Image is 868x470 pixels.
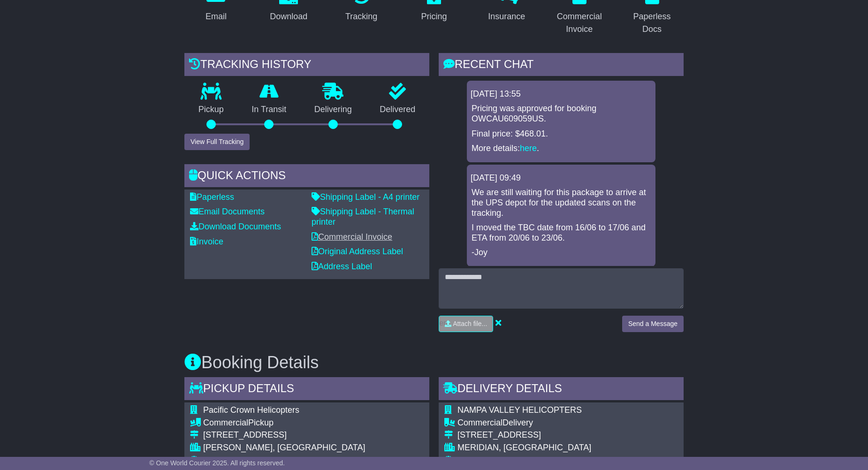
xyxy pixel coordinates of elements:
[312,207,414,227] a: Shipping Label - Thermal printer
[184,353,684,372] h3: Booking Details
[184,377,429,402] div: Pickup Details
[555,455,578,465] span: 83642
[206,10,227,23] div: Email
[457,430,670,440] div: [STREET_ADDRESS]
[203,430,365,440] div: [STREET_ADDRESS]
[622,316,684,332] button: Send a Message
[520,144,537,153] a: here
[457,455,552,465] span: United States Of America
[472,144,651,154] p: More details: .
[439,377,684,402] div: Delivery Details
[312,232,392,242] a: Commercial Invoice
[345,10,377,23] div: Tracking
[270,10,307,23] div: Download
[439,53,684,78] div: RECENT CHAT
[457,405,582,415] span: NAMPA VALLEY HELICOPTERS
[312,192,419,202] a: Shipping Label - A4 printer
[293,455,312,465] span: 4564
[471,89,652,99] div: [DATE] 13:55
[190,207,265,216] a: Email Documents
[457,443,670,453] div: MERIDIAN, [GEOGRAPHIC_DATA]
[457,418,503,427] span: Commercial
[203,443,365,453] div: [PERSON_NAME], [GEOGRAPHIC_DATA]
[190,222,281,231] a: Download Documents
[472,129,651,139] p: Final price: $468.01.
[472,104,651,124] p: Pricing was approved for booking OWCAU609059US.
[457,418,670,428] div: Delivery
[190,192,234,202] a: Paperless
[184,53,429,78] div: Tracking history
[312,262,372,271] a: Address Label
[184,105,238,115] p: Pickup
[312,247,403,256] a: Original Address Label
[471,173,652,183] div: [DATE] 09:49
[554,10,605,36] div: Commercial Invoice
[184,134,250,150] button: View Full Tracking
[149,459,285,467] span: © One World Courier 2025. All rights reserved.
[472,223,651,243] p: I moved the TBC date from 16/06 to 17/06 and ETA from 20/06 to 23/06.
[488,10,525,23] div: Insurance
[238,105,301,115] p: In Transit
[366,105,430,115] p: Delivered
[472,248,651,258] p: -Joy
[421,10,447,23] div: Pricing
[184,164,429,190] div: Quick Actions
[203,405,299,415] span: Pacific Crown Helicopters
[472,188,651,218] p: We are still waiting for this package to arrive at the UPS depot for the updated scans on the tra...
[203,418,365,428] div: Pickup
[300,105,366,115] p: Delivering
[190,237,223,246] a: Invoice
[626,10,678,36] div: Paperless Docs
[203,455,291,465] span: [GEOGRAPHIC_DATA]
[203,418,248,427] span: Commercial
